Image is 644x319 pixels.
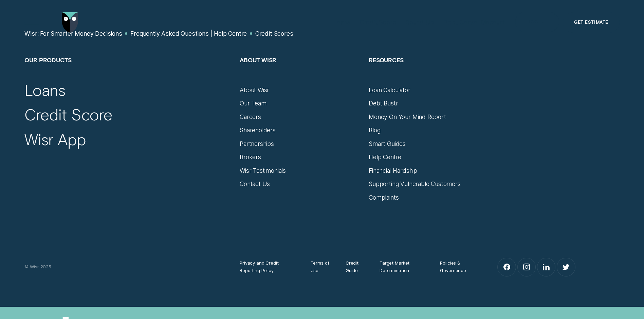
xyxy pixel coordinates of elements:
a: Privacy and Credit Reporting Policy [240,259,297,274]
a: Facebook [498,258,516,276]
a: Wisr Testimonials [240,167,286,174]
div: Debt Consol Discount [443,18,505,26]
a: Smart Guides [369,140,406,148]
a: Help Centre [369,153,401,161]
a: Careers [240,113,261,121]
a: Financial Hardship [369,167,417,174]
div: Round Up [405,18,434,26]
a: Blog [369,127,380,134]
a: Credit Score [24,104,112,124]
a: Get Estimate [563,12,619,32]
a: Money On Your Mind Report [369,113,446,121]
a: Debt Bustr [369,100,398,107]
a: Terms of Use [311,259,332,274]
button: Log in [515,12,559,32]
a: Twitter [557,258,575,276]
h2: About Wisr [240,56,361,86]
div: Loans [333,18,350,26]
a: Target Market Determination [380,259,427,274]
div: Credit Score [360,18,396,26]
button: Open Menu [22,12,42,32]
div: © Wisr 2025 [21,263,236,271]
a: Brokers [240,153,261,161]
a: Our Team [240,100,266,107]
a: LinkedIn [537,258,555,276]
a: Loans [24,80,65,99]
img: Wisr [62,12,78,32]
h2: Our Products [24,56,232,86]
a: Contact Us [240,180,270,188]
a: Wisr App [24,129,86,149]
a: Partnerships [240,140,274,148]
a: Instagram [518,258,536,276]
a: About Wisr [240,86,269,94]
a: Shareholders [240,127,276,134]
a: Loan Calculator [369,86,410,94]
a: Policies & Governance [440,259,477,274]
a: Credit Guide [346,259,366,274]
a: Supporting Vulnerable Customers [369,180,461,188]
h2: Resources [369,56,490,86]
a: Complaints [369,194,399,201]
